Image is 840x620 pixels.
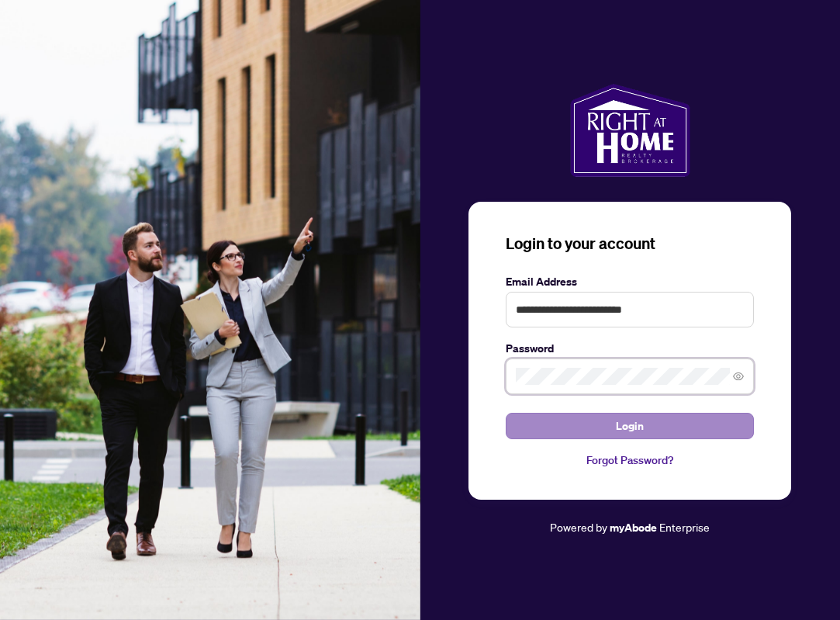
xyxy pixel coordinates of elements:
a: myAbode [610,519,657,536]
span: Enterprise [659,520,710,534]
img: ma-logo [570,84,690,177]
a: Forgot Password? [506,452,754,469]
label: Password [506,340,754,357]
span: eye [733,371,744,382]
button: Login [506,413,754,439]
label: Email Address [506,273,754,290]
span: Powered by [550,520,607,534]
h3: Login to your account [506,233,754,255]
span: Login [616,414,644,438]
